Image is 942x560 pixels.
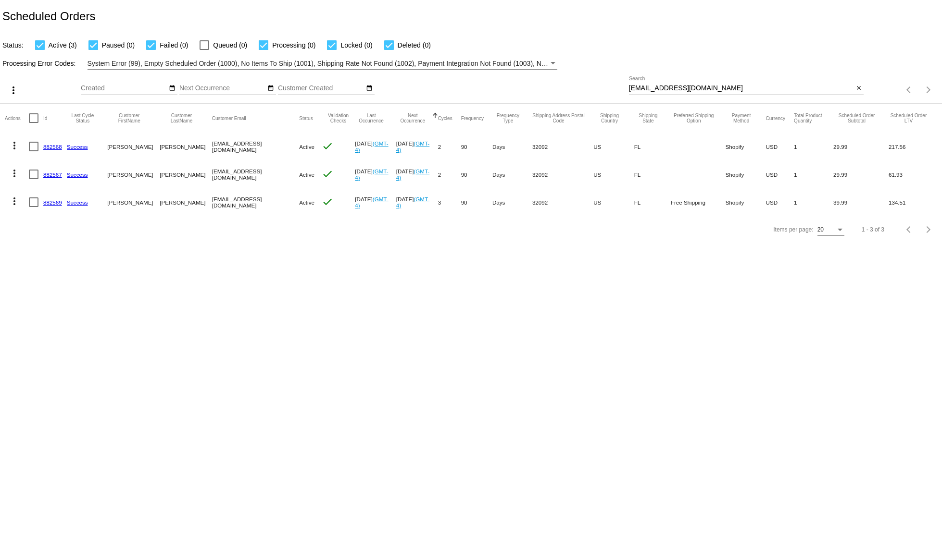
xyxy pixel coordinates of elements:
[67,113,99,123] button: Change sorting for LastProcessingCycleId
[355,133,396,160] mat-cell: [DATE]
[43,171,62,178] a: 882567
[160,188,212,216] mat-cell: [PERSON_NAME]
[81,85,167,92] input: Created
[461,133,492,160] mat-cell: 90
[726,133,766,160] mat-cell: Shopify
[67,171,88,178] a: Success
[355,168,388,181] a: (GMT-4)
[833,160,889,188] mat-cell: 29.99
[634,133,671,160] mat-cell: FL
[438,115,452,121] button: Change sorting for Cycles
[855,85,862,92] mat-icon: close
[43,115,47,121] button: Change sorting for Id
[593,113,626,123] button: Change sorting for ShippingCountry
[107,133,160,160] mat-cell: [PERSON_NAME]
[833,188,889,216] mat-cell: 39.99
[671,113,717,123] button: Change sorting for PreferredShippingOption
[8,85,19,96] mat-icon: more_vert
[322,104,355,133] mat-header-cell: Validation Checks
[355,113,388,123] button: Change sorting for LastOccurrenceUtc
[593,133,634,160] mat-cell: US
[299,144,314,150] span: Active
[355,188,396,216] mat-cell: [DATE]
[634,113,662,123] button: Change sorting for ShippingState
[5,104,29,133] mat-header-cell: Actions
[212,133,300,160] mat-cell: [EMAIL_ADDRESS][DOMAIN_NAME]
[593,160,634,188] mat-cell: US
[322,140,333,152] mat-icon: check
[366,85,373,92] mat-icon: date_range
[107,160,160,188] mat-cell: [PERSON_NAME]
[461,115,484,121] button: Change sorting for Frequency
[889,113,929,123] button: Change sorting for LifetimeValue
[629,85,854,92] input: Search
[2,41,24,49] span: Status:
[179,85,266,92] input: Next Occurrence
[396,113,429,123] button: Change sorting for NextOccurrenceUtc
[67,144,88,150] a: Success
[900,80,919,99] button: Previous page
[532,133,593,160] mat-cell: 32092
[833,113,880,123] button: Change sorting for Subtotal
[492,113,524,123] button: Change sorting for FrequencyType
[213,39,247,51] span: Queued (0)
[396,133,438,160] mat-cell: [DATE]
[2,60,76,67] span: Processing Error Codes:
[88,58,557,70] mat-select: Filter by Processing Error Codes
[461,188,492,216] mat-cell: 90
[67,199,88,206] a: Success
[817,226,824,233] span: 20
[396,160,438,188] mat-cell: [DATE]
[593,188,634,216] mat-cell: US
[160,160,212,188] mat-cell: [PERSON_NAME]
[43,199,62,206] a: 882569
[532,188,593,216] mat-cell: 32092
[773,226,813,233] div: Items per page:
[766,160,794,188] mat-cell: USD
[107,188,160,216] mat-cell: [PERSON_NAME]
[340,39,372,51] span: Locked (0)
[438,133,461,160] mat-cell: 2
[671,188,726,216] mat-cell: Free Shipping
[49,39,77,51] span: Active (3)
[900,220,919,239] button: Previous page
[160,133,212,160] mat-cell: [PERSON_NAME]
[299,171,314,178] span: Active
[299,199,314,206] span: Active
[396,140,429,153] a: (GMT-4)
[438,188,461,216] mat-cell: 3
[396,188,438,216] mat-cell: [DATE]
[492,133,532,160] mat-cell: Days
[107,113,151,123] button: Change sorting for CustomerFirstName
[322,196,333,207] mat-icon: check
[212,115,246,121] button: Change sorting for CustomerEmail
[794,133,833,160] mat-cell: 1
[160,113,203,123] button: Change sorting for CustomerLastName
[889,160,937,188] mat-cell: 61.93
[794,188,833,216] mat-cell: 1
[322,168,333,180] mat-icon: check
[532,160,593,188] mat-cell: 32092
[461,160,492,188] mat-cell: 90
[794,160,833,188] mat-cell: 1
[267,85,274,92] mat-icon: date_range
[634,160,671,188] mat-cell: FL
[396,196,429,208] a: (GMT-4)
[889,188,937,216] mat-cell: 134.51
[919,80,938,99] button: Next page
[634,188,671,216] mat-cell: FL
[817,227,844,233] mat-select: Items per page:
[854,84,864,94] button: Clear
[492,160,532,188] mat-cell: Days
[9,168,20,179] mat-icon: more_vert
[794,104,833,133] mat-header-cell: Total Product Quantity
[919,220,938,239] button: Next page
[726,113,757,123] button: Change sorting for PaymentMethod.Type
[272,39,315,51] span: Processing (0)
[355,196,388,208] a: (GMT-4)
[726,188,766,216] mat-cell: Shopify
[169,85,176,92] mat-icon: date_range
[889,133,937,160] mat-cell: 217.56
[212,188,300,216] mat-cell: [EMAIL_ADDRESS][DOMAIN_NAME]
[102,39,135,51] span: Paused (0)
